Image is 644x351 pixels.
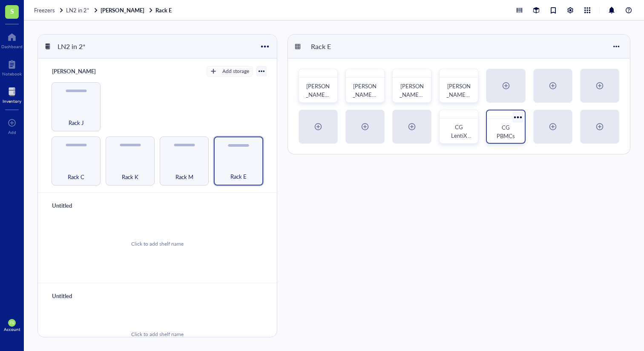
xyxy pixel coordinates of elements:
[48,290,99,302] div: Untitled
[10,321,14,325] span: CG
[3,85,21,104] a: Inventory
[48,65,100,77] div: [PERSON_NAME]
[68,172,84,182] span: Rack C
[230,172,247,181] span: Rack E
[3,99,21,104] div: Inventory
[222,67,249,75] div: Add storage
[34,6,64,14] a: Freezers
[497,123,515,140] span: CG PBMCs
[101,6,173,14] a: [PERSON_NAME]Rack E
[122,172,138,182] span: Rack K
[175,172,193,182] span: Rack M
[10,6,14,16] span: S
[353,82,379,107] span: [PERSON_NAME]'s Samples
[48,200,99,212] div: Untitled
[66,6,89,14] span: LN2 in 2*
[131,331,184,338] div: Click to add shelf name
[400,82,425,107] span: [PERSON_NAME]'s Samples
[8,130,16,135] div: Add
[69,118,84,128] span: Rack J
[2,71,22,76] div: Notebook
[54,39,105,54] div: LN2 in 2*
[4,327,20,332] div: Account
[306,82,332,107] span: [PERSON_NAME]'s Samples
[2,58,22,76] a: Notebook
[307,39,358,54] div: Rack E
[34,6,55,14] span: Freezers
[448,123,472,157] span: CG LentiX HEK293Ts
[446,82,472,107] span: [PERSON_NAME]'s Samples
[1,44,23,49] div: Dashboard
[1,30,23,49] a: Dashboard
[131,240,184,248] div: Click to add shelf name
[66,6,99,14] a: LN2 in 2*
[207,66,253,76] button: Add storage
